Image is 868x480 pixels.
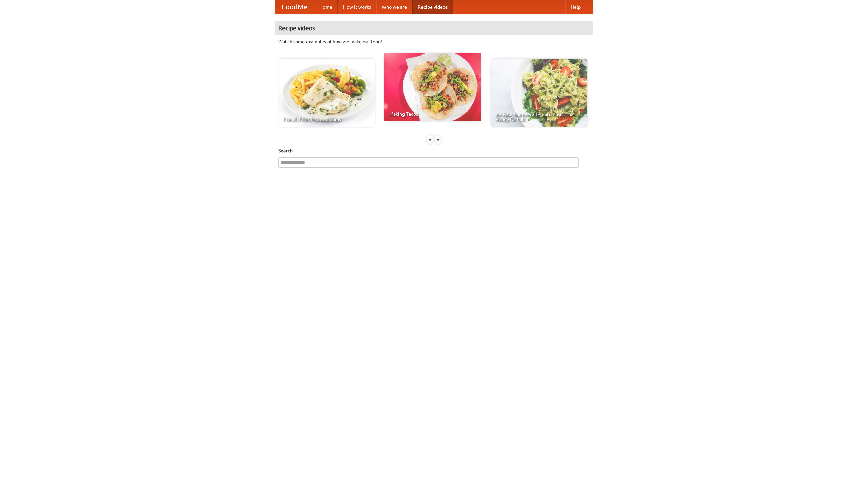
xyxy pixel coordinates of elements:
[496,112,583,122] span: An Easy, Summery Tomato Pasta That's Ready for Fall
[275,0,314,14] a: FoodMe
[376,0,412,14] a: Who we are
[314,0,338,14] a: Home
[491,59,587,127] a: An Easy, Summery Tomato Pasta That's Ready for Fall
[389,112,476,116] span: Making Tacos
[278,38,590,45] p: Watch some examples of how we make our food!
[435,135,441,144] div: »
[412,0,453,14] a: Recipe videos
[565,0,586,14] a: Help
[275,21,593,35] h4: Recipe videos
[278,147,590,154] h5: Search
[384,53,481,121] a: Making Tacos
[427,135,433,144] div: «
[278,59,375,127] a: French Fries Fish and Chips
[338,0,376,14] a: How it works
[283,117,370,122] span: French Fries Fish and Chips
